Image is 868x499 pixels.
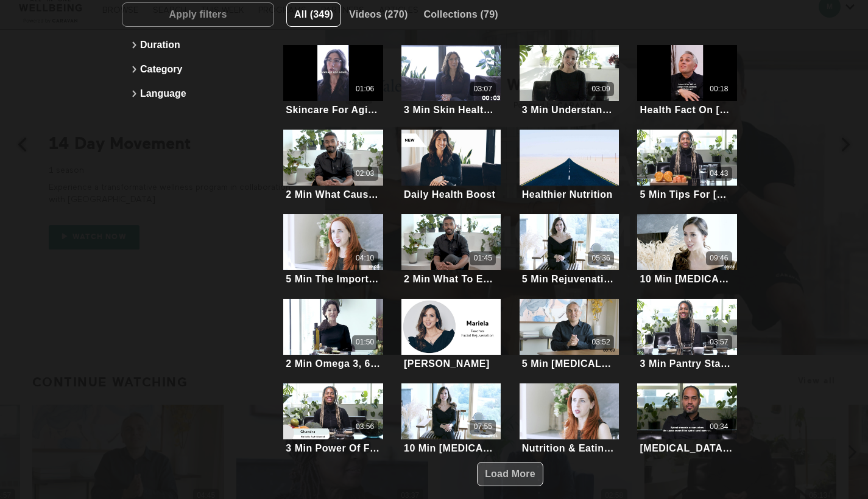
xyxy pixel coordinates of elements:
[710,169,728,179] div: 04:43
[283,45,383,117] a: Skincare For Aging (Highlight)01:06Skincare For Aging (Highlight)
[592,253,610,263] div: 05:36
[286,104,380,116] div: Skincare For Aging (Highlight)
[401,130,501,202] a: Daily Health BoostDaily Health Boost
[637,383,736,456] a: Spinal Stenosis & Symptoms (Highlight)00:34[MEDICAL_DATA] & Symptoms (Highlight)
[423,9,498,19] span: Collections (79)
[356,169,374,179] div: 02:03
[485,469,535,479] span: Load More
[286,273,380,285] div: 5 Min The Importance Of Hydration
[474,422,492,432] div: 07:55
[592,84,610,94] div: 03:09
[401,45,501,117] a: 3 Min Skin Health 10103:073 Min Skin Health 101
[477,462,543,486] button: Load More
[592,337,610,347] div: 03:52
[286,189,380,200] div: 2 Min What Causes [MEDICAL_DATA]?
[522,104,616,116] div: 3 Min Understanding The Connection Between The Mind & The Skin
[520,45,619,117] a: 3 Min Understanding The Connection Between The Mind & The Skin03:093 Min Understanding The Connec...
[404,442,498,454] div: 10 Min [MEDICAL_DATA]- Warm Up
[637,45,736,117] a: Health Fact On Psoriasis To Arthritis (Highlight)00:18Health Fact On [MEDICAL_DATA] To [MEDICAL_D...
[474,84,492,94] div: 03:07
[520,214,619,287] a: 5 Min Rejuvenating Face Exercises05:365 Min Rejuvenating Face Exercises
[283,299,383,371] a: 2 Min Omega 3, 6, & 9 Fats01:502 Min Omega 3, 6, & 9 Fats
[356,253,374,263] div: 04:10
[404,104,498,116] div: 3 Min Skin Health 101
[341,2,415,27] button: Videos (270)
[640,104,735,116] div: Health Fact On [MEDICAL_DATA] To [MEDICAL_DATA] (Highlight)
[401,214,501,287] a: 2 Min What To Expect With Allergy Testing01:452 Min What To Expect With Allergy Testing
[522,442,616,454] div: Nutrition & Eating Habits: 5 Min
[710,253,728,263] div: 09:46
[404,273,498,285] div: 2 Min What To Expect With Allergy Testing
[294,9,333,19] span: All (349)
[637,214,736,287] a: 10 Min Facial Rejuvenation- Cool Down09:4610 Min [MEDICAL_DATA]- Cool Down
[283,214,383,287] a: 5 Min The Importance Of Hydration04:105 Min The Importance Of Hydration
[283,383,383,456] a: 3 Min Power Of Fiber03:563 Min Power Of Fiber
[710,337,728,347] div: 03:57
[286,2,341,27] button: All (349)
[710,422,728,432] div: 00:34
[404,358,490,369] div: [PERSON_NAME]
[286,442,380,454] div: 3 Min Power Of Fiber
[356,337,374,347] div: 01:50
[710,84,728,94] div: 00:18
[349,9,408,19] span: Videos (270)
[128,82,268,106] button: Language
[640,273,735,285] div: 10 Min [MEDICAL_DATA]- Cool Down
[286,358,380,369] div: 2 Min Omega 3, 6, & 9 Fats
[637,299,736,371] a: 3 Min Pantry Staples For Healthy Eating03:573 Min Pantry Staples For Healthy Eating
[640,442,735,454] div: [MEDICAL_DATA] & Symptoms (Highlight)
[356,422,374,432] div: 03:56
[522,273,616,285] div: 5 Min Rejuvenating Face Exercises
[283,130,383,202] a: 2 Min What Causes Hives?02:032 Min What Causes [MEDICAL_DATA]?
[520,299,619,371] a: 5 Min Autoimmune Disease- How To Improve It03:525 Min [MEDICAL_DATA]- How To Improve It
[522,189,613,200] div: Healthier Nutrition
[640,358,735,369] div: 3 Min Pantry Staples For Healthy Eating
[520,130,619,202] a: Healthier NutritionHealthier Nutrition
[415,2,506,27] button: Collections (79)
[128,57,268,82] button: Category
[356,84,374,94] div: 01:06
[401,299,501,371] a: Mariela[PERSON_NAME]
[128,33,268,57] button: Duration
[474,253,492,263] div: 01:45
[401,383,501,456] a: 10 Min Facial Rejuvenation- Warm Up07:5510 Min [MEDICAL_DATA]- Warm Up
[522,358,616,369] div: 5 Min [MEDICAL_DATA]- How To Improve It
[637,130,736,202] a: 5 Min Tips For Staying Hydrated04:435 Min Tips For [MEDICAL_DATA]
[640,189,735,200] div: 5 Min Tips For [MEDICAL_DATA]
[520,383,619,456] a: Nutrition & Eating Habits: 5 MinNutrition & Eating Habits: 5 Min
[404,189,495,200] div: Daily Health Boost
